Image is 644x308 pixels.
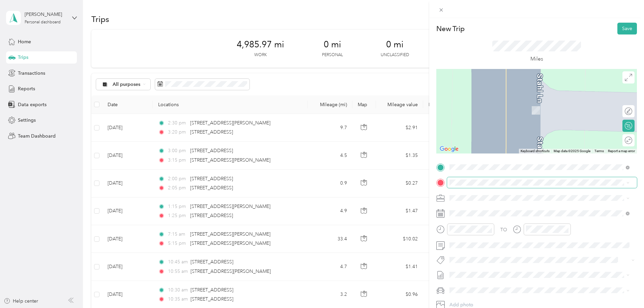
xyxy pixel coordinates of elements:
p: New Trip [436,24,465,33]
a: Terms (opens in new tab) [594,149,604,153]
div: TO [500,226,507,233]
a: Open this area in Google Maps (opens a new window) [438,145,460,153]
img: Google [438,145,460,153]
iframe: Everlance-gr Chat Button Frame [606,270,644,308]
button: Keyboard shortcuts [521,149,550,153]
a: Report a map error [608,149,635,153]
span: Map data ©2025 Google [554,149,590,153]
button: Save [617,23,637,34]
p: Miles [530,55,543,63]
